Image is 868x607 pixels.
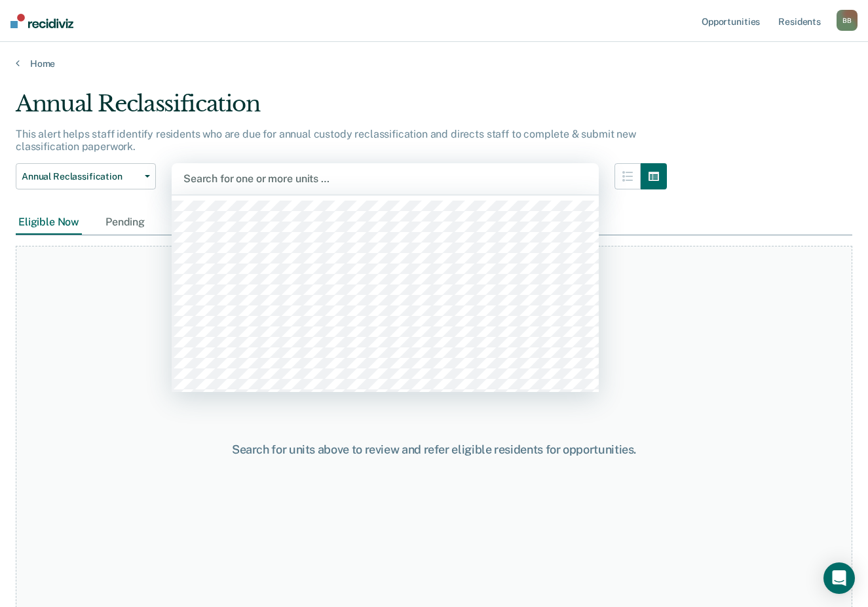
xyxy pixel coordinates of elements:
button: Annual Reclassification [16,163,156,189]
a: Home [16,58,852,69]
div: Search for units above to review and refer eligible residents for opportunities. [225,442,643,457]
div: Open Intercom Messenger [823,562,855,594]
div: Eligible Now [16,210,82,235]
div: B B [837,10,858,31]
img: Recidiviz [10,14,73,28]
div: Annual Reclassification [16,90,667,128]
span: Annual Reclassification [22,171,140,182]
button: BB [837,10,858,31]
div: Pending [103,210,147,235]
p: This alert helps staff identify residents who are due for annual custody reclassification and dir... [16,128,636,153]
